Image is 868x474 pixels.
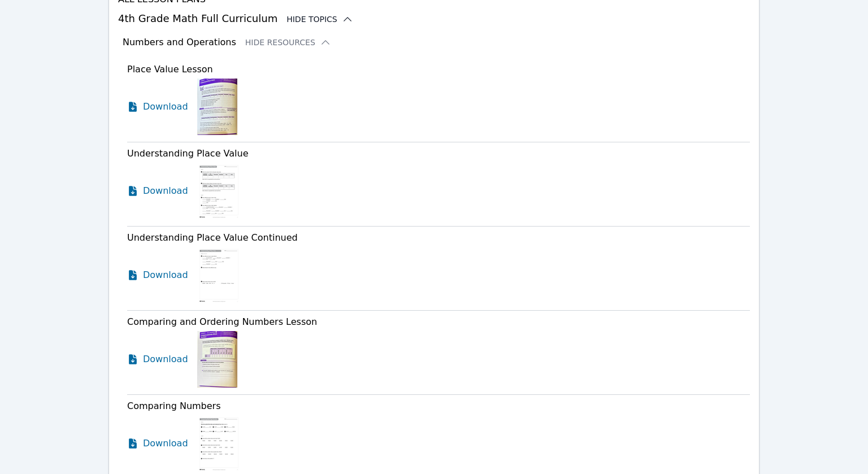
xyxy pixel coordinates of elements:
span: Comparing Numbers [127,401,221,411]
span: Download [143,184,188,198]
span: Download [143,353,188,366]
span: Place Value Lesson [127,64,213,75]
span: Comparing and Ordering Numbers Lesson [127,316,317,327]
h3: Numbers and Operations [123,36,236,49]
span: Understanding Place Value Continued [127,232,298,243]
a: Download [127,415,188,472]
span: Download [143,268,188,282]
img: Place Value Lesson [197,79,237,135]
span: Download [143,100,188,114]
span: Download [143,437,188,450]
img: Comparing and Ordering Numbers Lesson [197,331,237,388]
img: Understanding Place Value Continued [197,247,241,303]
a: Download [127,79,188,135]
button: Hide Resources [245,37,331,48]
button: Hide Topics [287,14,353,25]
span: Understanding Place Value [127,148,249,159]
a: Download [127,247,188,303]
h3: 4th Grade Math Full Curriculum [118,11,750,27]
a: Download [127,163,188,219]
img: Comparing Numbers [197,415,241,472]
img: Understanding Place Value [197,163,241,219]
a: Download [127,331,188,388]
